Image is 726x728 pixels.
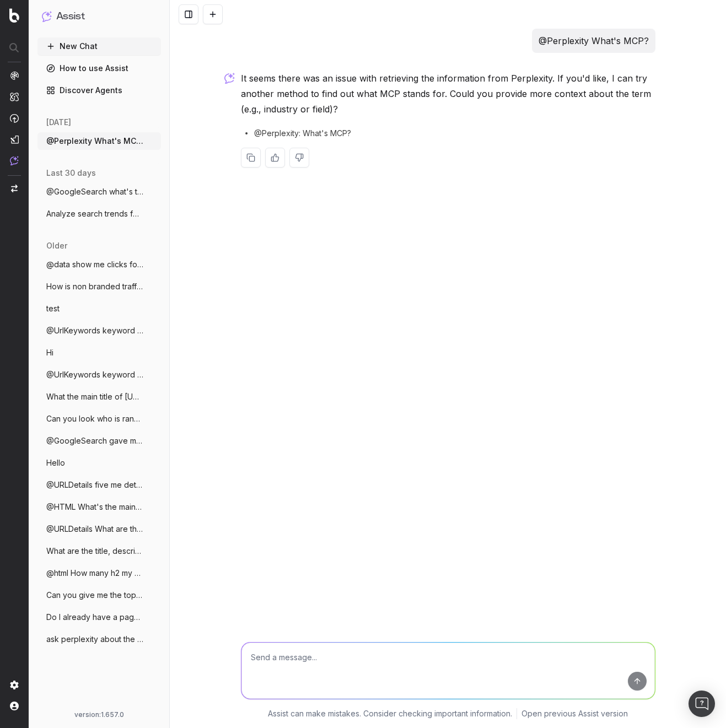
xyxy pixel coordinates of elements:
button: New Chat [37,37,161,55]
span: Analyze search trends for: MCP [46,208,143,219]
div: Open Intercom Messenger [689,691,715,717]
span: What the main title of [URL] [46,391,143,402]
button: Hello [37,454,161,472]
span: Can you give me the top 3 websites which [46,590,143,601]
button: Hi [37,344,161,362]
img: Switch project [11,185,18,192]
img: My account [10,702,19,710]
span: How is non branded traffic trending YoY [46,281,143,292]
img: Analytics [10,71,19,80]
h1: Assist [56,9,85,24]
a: Open previous Assist version [521,708,628,719]
button: @UrlKeywords keyword for clothes for htt [37,366,161,384]
span: [DATE] [46,117,71,128]
p: It seems there was an issue with retrieving the information from Perplexity. If you'd like, I can... [241,71,655,117]
button: @UrlKeywords keyword for clothes for htt [37,322,161,339]
span: @GoogleSearch what's the answer to the l [46,186,143,197]
img: Intelligence [10,92,19,101]
span: @html How many h2 my homepage have? [46,568,143,579]
span: What are the title, description, canonic [46,546,143,557]
button: test [37,300,161,317]
span: ask perplexity about the weather in besa [46,634,143,645]
span: Can you look who is ranking on Google fo [46,413,143,424]
p: @Perplexity What's MCP? [539,33,649,48]
img: Botify assist logo [224,73,235,84]
div: version: 1.657.0 [42,710,157,719]
button: Can you look who is ranking on Google fo [37,410,161,428]
img: Studio [10,135,19,144]
span: test [46,303,60,314]
button: @HTML What's the main color in [URL] [37,498,161,516]
a: How to use Assist [37,60,161,77]
span: @Perplexity What's MCP? [46,136,143,147]
button: How is non branded traffic trending YoY [37,278,161,295]
button: Assist [42,9,157,24]
button: Do I already have a page that could rank [37,608,161,626]
button: Analyze search trends for: MCP [37,205,161,223]
button: @URLDetails five me details for my homep [37,476,161,494]
button: @Perplexity What's MCP? [37,132,161,150]
span: @HTML What's the main color in [URL] [46,501,143,513]
img: Activation [10,114,19,123]
button: What the main title of [URL] [37,388,161,406]
a: Discover Agents [37,82,161,99]
button: @data show me clicks for last 7 days [37,256,161,273]
button: What are the title, description, canonic [37,542,161,560]
span: @GoogleSearch gave me result for men clo [46,435,143,446]
img: Botify logo [9,8,19,23]
span: @URLDetails What are the title, descript [46,524,143,535]
img: Setting [10,681,19,689]
img: Assist [42,11,52,21]
button: Can you give me the top 3 websites which [37,586,161,604]
span: older [46,240,67,251]
button: @GoogleSearch what's the answer to the l [37,183,161,201]
p: Assist can make mistakes. Consider checking important information. [268,708,512,719]
button: @GoogleSearch gave me result for men clo [37,432,161,450]
span: @UrlKeywords keyword for clothes for htt [46,325,143,336]
span: @data show me clicks for last 7 days [46,259,143,270]
span: last 30 days [46,168,96,179]
span: @Perplexity: What's MCP? [254,128,351,139]
span: Do I already have a page that could rank [46,612,143,623]
img: Assist [10,156,19,165]
button: @html How many h2 my homepage have? [37,564,161,582]
span: Hi [46,347,53,358]
span: @UrlKeywords keyword for clothes for htt [46,369,143,380]
span: @URLDetails five me details for my homep [46,479,143,490]
span: Hello [46,457,65,468]
button: ask perplexity about the weather in besa [37,630,161,648]
button: @URLDetails What are the title, descript [37,520,161,538]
